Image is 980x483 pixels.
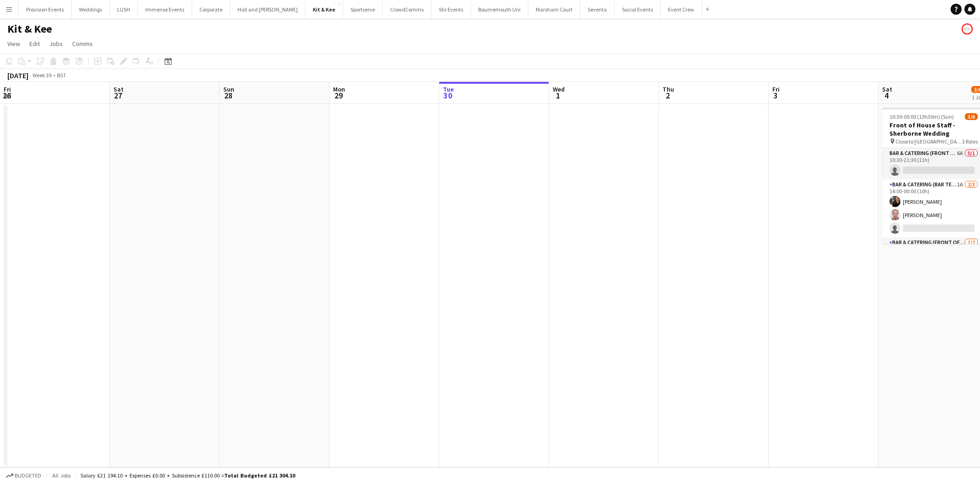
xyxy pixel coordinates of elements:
span: Sat [882,85,892,93]
div: Salary £21 194.10 + Expenses £0.00 + Subsistence £110.00 = [80,472,295,479]
span: 4 [881,90,892,101]
span: Sat [113,85,124,93]
span: 3 Roles [962,138,978,145]
button: CrowdComms [383,0,431,18]
span: 2 [661,90,674,101]
button: Sportserve [343,0,383,18]
span: 27 [112,90,124,101]
span: 3 [771,90,780,101]
button: Social Events [615,0,661,18]
button: Kit & Kee [306,0,343,18]
a: View [4,38,24,50]
button: Immense Events [138,0,192,18]
a: Comms [68,38,96,50]
span: Fri [4,85,11,93]
span: 3/6 [965,113,978,120]
span: Edit [29,40,40,48]
button: Seventa [580,0,615,18]
span: Mon [333,85,345,93]
span: 10:30-00:00 (13h30m) (Sun) [889,113,954,120]
button: Hall and [PERSON_NAME] [230,0,306,18]
span: 29 [332,90,345,101]
span: All jobs [51,472,73,479]
span: 30 [442,90,454,101]
span: 1 [551,90,565,101]
span: Total Budgeted £21 304.10 [224,472,295,479]
button: Stir Events [431,0,471,18]
button: Weddings [72,0,110,18]
button: Budgeted [5,471,43,481]
span: Comms [72,40,93,48]
span: Fri [772,85,780,93]
h1: Kit & Kee [7,22,52,36]
a: Edit [26,38,44,50]
span: Wed [553,85,565,93]
span: Thu [663,85,674,93]
button: Provision Events [19,0,72,18]
a: Jobs [45,38,67,50]
span: 26 [2,90,11,101]
span: Budgeted [15,472,41,479]
span: View [7,40,20,48]
button: Event Crew [661,0,702,18]
button: Bournemouth Uni [471,0,528,18]
div: BST [57,72,66,79]
span: Close to [GEOGRAPHIC_DATA], [GEOGRAPHIC_DATA] [895,138,962,145]
span: Tue [443,85,454,93]
div: [DATE] [7,71,28,80]
button: Marsham Court [528,0,580,18]
span: Sun [223,85,234,93]
button: LUSH [110,0,138,18]
app-user-avatar: Event Temps [962,23,973,34]
span: Week 39 [30,72,53,79]
span: 28 [222,90,234,101]
span: Jobs [49,40,63,48]
button: Corporate [192,0,230,18]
